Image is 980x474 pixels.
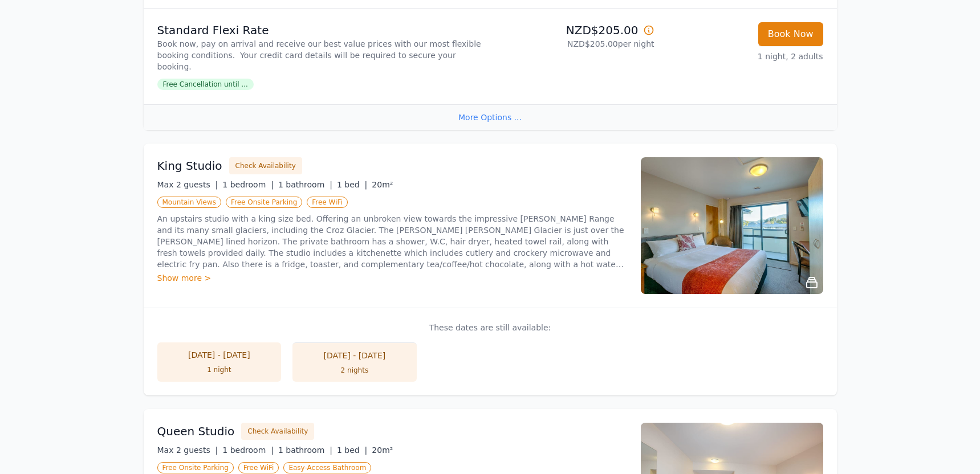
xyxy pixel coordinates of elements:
p: An upstairs studio with a king size bed. Offering an unbroken view towards the impressive [PERSON... [157,213,627,270]
button: Book Now [758,22,823,46]
span: 20m² [372,446,393,455]
span: 20m² [372,180,393,189]
span: Max 2 guests | [157,180,218,189]
div: More Options ... [144,104,837,130]
span: Mountain Views [157,197,221,208]
span: 1 bedroom | [222,180,274,189]
span: Free Cancellation until ... [157,79,254,90]
button: Check Availability [229,157,302,174]
span: Free Onsite Parking [157,462,234,473]
p: Standard Flexi Rate [157,22,486,38]
div: 2 nights [304,366,405,375]
h3: Queen Studio [157,423,235,439]
div: [DATE] - [DATE] [169,349,270,361]
span: 1 bed | [337,180,367,189]
span: Max 2 guests | [157,446,218,455]
span: 1 bed | [337,446,367,455]
span: Free WiFi [238,462,279,473]
div: Show more > [157,272,627,284]
span: 1 bedroom | [222,446,274,455]
p: 1 night, 2 adults [664,51,823,62]
p: These dates are still available: [157,322,823,333]
span: Free Onsite Parking [226,197,302,208]
div: 1 night [169,365,270,374]
p: NZD$205.00 [495,22,654,38]
span: 1 bathroom | [278,180,332,189]
button: Check Availability [241,423,314,440]
span: Easy-Access Bathroom [283,462,371,473]
span: 1 bathroom | [278,446,332,455]
span: Free WiFi [307,197,348,208]
p: NZD$205.00 per night [495,38,654,50]
h3: King Studio [157,158,222,174]
p: Book now, pay on arrival and receive our best value prices with our most flexible booking conditi... [157,38,486,72]
div: [DATE] - [DATE] [304,350,405,361]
